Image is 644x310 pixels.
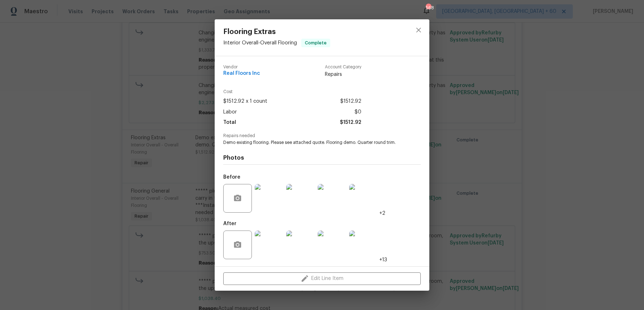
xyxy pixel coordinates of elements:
h4: Photos [223,154,421,161]
span: +2 [379,210,385,217]
span: Cost [223,89,361,94]
div: 568 [426,4,431,11]
span: Vendor [223,65,260,69]
span: Labor [223,107,237,117]
span: $1512.92 x 1 count [223,96,267,107]
span: +13 [379,256,387,263]
h5: After [223,221,236,226]
span: Complete [302,39,330,47]
span: Repairs needed [223,134,421,138]
span: Total [223,117,236,128]
span: Interior Overall - Overall Flooring [223,40,297,45]
span: Flooring Extras [223,28,330,36]
span: $1512.92 [340,117,361,128]
h5: Before [223,175,240,180]
span: Demo existing flooring. Please see attached quote. Flooring demo. Quarter round trim. [223,140,401,146]
span: $0 [355,107,361,117]
span: Real Floors Inc [223,71,260,76]
button: close [410,21,427,39]
span: Account Category [325,65,361,69]
span: Repairs [325,71,361,78]
span: $1512.92 [340,96,361,107]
